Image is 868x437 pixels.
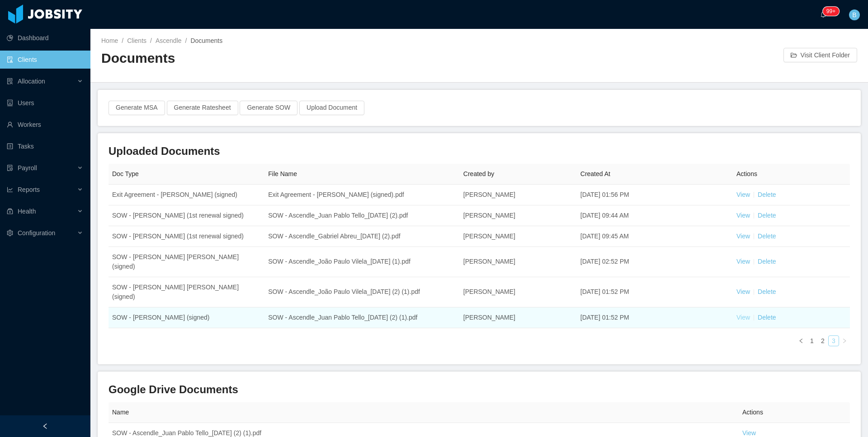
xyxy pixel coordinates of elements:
[108,101,165,115] button: Generate MSA
[828,335,839,346] li: 3
[7,165,13,171] i: icon: file-protect
[108,307,264,328] td: SOW - [PERSON_NAME] (signed)
[460,307,577,328] td: [PERSON_NAME]
[820,11,826,18] i: icon: bell
[101,37,118,44] a: Home
[108,226,264,247] td: SOW - [PERSON_NAME] (1st renewal signed)
[7,230,13,236] i: icon: setting
[758,212,776,219] a: Delete
[807,335,817,346] li: 1
[460,205,577,226] td: [PERSON_NAME]
[150,37,152,44] span: /
[817,335,828,346] li: 2
[736,212,750,219] a: View
[268,170,297,177] span: File Name
[122,37,123,44] span: /
[156,37,182,44] a: Ascendle
[736,288,750,295] a: View
[783,48,857,62] button: icon: folder-openVisit Client Folder
[736,258,750,265] a: View
[108,144,850,158] h3: Uploaded Documents
[7,51,83,69] a: icon: auditClients
[112,170,139,177] span: Doc Type
[299,101,364,115] button: Upload Document
[108,185,264,205] td: Exit Agreement - [PERSON_NAME] (signed)
[264,226,460,247] td: SOW - Ascendle_Gabriel Abreu_[DATE] (2).pdf
[463,170,494,177] span: Created by
[18,208,36,215] span: Health
[758,232,776,240] a: Delete
[577,247,733,277] td: [DATE] 02:52 PM
[796,335,807,346] li: Previous Page
[108,205,264,226] td: SOW - [PERSON_NAME] (1st renewal signed)
[580,170,610,177] span: Created At
[758,191,776,198] a: Delete
[108,247,264,277] td: SOW - [PERSON_NAME] [PERSON_NAME] (signed)
[807,336,817,346] a: 1
[577,205,733,226] td: [DATE] 09:44 AM
[842,338,847,344] i: icon: right
[18,229,55,237] span: Configuration
[736,314,750,321] a: View
[112,409,129,416] span: Name
[7,186,13,193] i: icon: line-chart
[264,205,460,226] td: SOW - Ascendle_Juan Pablo Tello_[DATE] (2).pdf
[18,164,37,172] span: Payroll
[7,208,13,214] i: icon: medicine-box
[460,247,577,277] td: [PERSON_NAME]
[7,137,83,155] a: icon: profileTasks
[7,116,83,134] a: icon: userWorkers
[742,429,756,437] a: View
[577,226,733,247] td: [DATE] 09:45 AM
[758,258,776,265] a: Delete
[101,49,479,68] h2: Documents
[108,382,850,397] h3: Google Drive Documents
[18,186,40,193] span: Reports
[758,288,776,295] a: Delete
[264,247,460,277] td: SOW - Ascendle_João Paulo Vilela_[DATE] (1).pdf
[7,29,83,47] a: icon: pie-chartDashboard
[736,232,750,240] a: View
[108,277,264,307] td: SOW - [PERSON_NAME] [PERSON_NAME] (signed)
[852,9,856,20] span: B
[839,335,850,346] li: Next Page
[823,7,839,16] sup: 245
[736,191,750,198] a: View
[460,277,577,307] td: [PERSON_NAME]
[240,101,297,115] button: Generate SOW
[460,226,577,247] td: [PERSON_NAME]
[167,101,238,115] button: Generate Ratesheet
[818,336,828,346] a: 2
[829,336,839,346] a: 3
[127,37,146,44] a: Clients
[758,314,776,321] a: Delete
[18,78,45,85] span: Allocation
[264,277,460,307] td: SOW - Ascendle_João Paulo Vilela_[DATE] (2) (1).pdf
[577,277,733,307] td: [DATE] 01:52 PM
[577,307,733,328] td: [DATE] 01:52 PM
[264,185,460,205] td: Exit Agreement - [PERSON_NAME] (signed).pdf
[742,409,763,416] span: Actions
[190,37,222,44] span: Documents
[185,37,187,44] span: /
[577,185,733,205] td: [DATE] 01:56 PM
[7,78,13,84] i: icon: solution
[264,307,460,328] td: SOW - Ascendle_Juan Pablo Tello_[DATE] (2) (1).pdf
[736,170,757,177] span: Actions
[798,338,804,344] i: icon: left
[7,94,83,112] a: icon: robotUsers
[460,185,577,205] td: [PERSON_NAME]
